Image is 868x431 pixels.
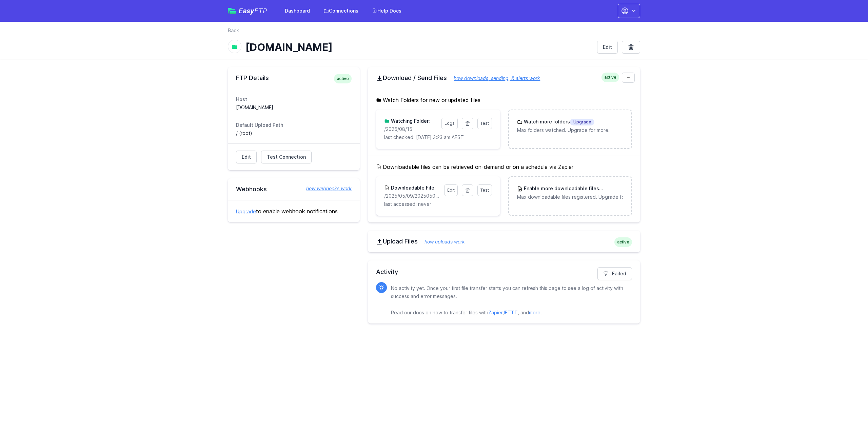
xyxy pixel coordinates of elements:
[477,184,492,196] a: Test
[254,7,267,15] span: FTP
[261,151,312,163] a: Test Connection
[228,200,360,222] div: to enable webhook notifications
[522,185,623,192] h3: Enable more downloadable files
[477,118,492,129] a: Test
[529,310,540,315] a: more
[376,267,632,277] h2: Activity
[228,7,267,14] a: EasyFTP
[245,41,592,53] h1: [DOMAIN_NAME]
[488,310,502,315] a: Zapier
[384,126,437,133] p: /2025/08/15
[480,121,489,126] span: Test
[509,110,631,142] a: Watch more foldersUpgrade Max folders watched. Upgrade for more.
[334,74,352,83] span: active
[236,122,352,129] dt: Default Upload Path
[384,193,440,199] p: /2025/05/09/20250509171559_inbound_0422652309_0756011820.mp3
[236,74,352,82] h2: FTP Details
[236,96,352,103] dt: Host
[599,185,624,192] span: Upgrade
[236,209,256,214] a: Upgrade
[368,5,406,17] a: Help Docs
[597,267,632,280] a: Failed
[517,127,623,134] p: Max folders watched. Upgrade for more.
[480,188,489,193] span: Test
[418,239,465,244] a: how uploads work
[228,8,236,14] img: easyftp_logo.png
[239,7,267,14] span: Easy
[376,96,632,104] h5: Watch Folders for new or updated files
[601,73,619,82] span: active
[236,104,352,111] dd: [DOMAIN_NAME]
[236,130,352,137] dd: / (root)
[517,194,623,200] p: Max downloadable files registered. Upgrade for more.
[390,118,430,124] h3: Watching Folder:
[376,74,632,82] h2: Download / Send Files
[390,184,436,191] h3: Downloadable File:
[319,5,362,17] a: Connections
[236,151,257,163] a: Edit
[522,118,594,125] h3: Watch more folders
[597,41,618,54] a: Edit
[299,185,352,192] a: how webhooks work
[228,27,640,38] nav: Breadcrumb
[391,284,627,317] p: No activity yet. Once your first file transfer starts you can refresh this page to see a log of a...
[384,201,492,208] p: last accessed: never
[228,27,239,34] a: Back
[236,185,352,193] h2: Webhooks
[570,119,594,125] span: Upgrade
[441,118,458,129] a: Logs
[267,154,306,160] span: Test Connection
[509,177,631,209] a: Enable more downloadable filesUpgrade Max downloadable files registered. Upgrade for more.
[444,184,458,196] a: Edit
[504,310,518,315] a: IFTTT
[281,5,314,17] a: Dashboard
[447,75,540,81] a: how downloads, sending, & alerts work
[376,237,632,246] h2: Upload Files
[384,134,492,141] p: last checked: [DATE] 3:23 am AEST
[376,163,632,171] h5: Downloadable files can be retrieved on-demand or on a schedule via Zapier
[614,237,632,247] span: active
